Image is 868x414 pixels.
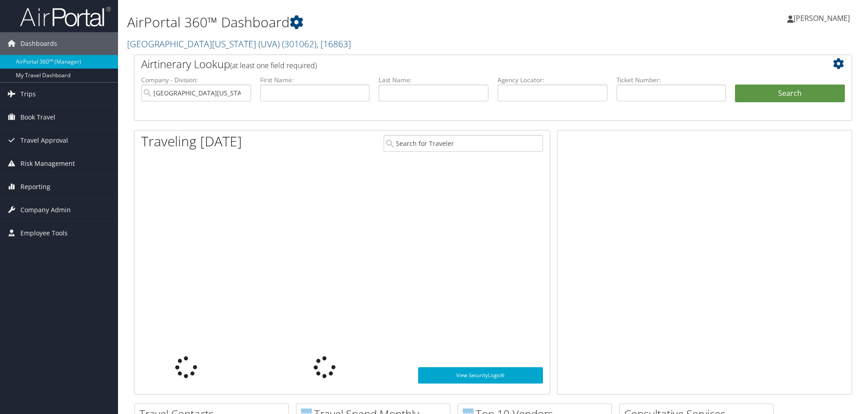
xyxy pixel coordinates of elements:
input: Search for Traveler [384,135,543,152]
span: Dashboards [20,32,57,55]
span: Company Admin [20,199,71,221]
span: [PERSON_NAME] [794,13,850,23]
a: View SecurityLogic® [418,367,543,384]
a: [PERSON_NAME] [787,5,859,32]
label: Agency Locator: [498,75,607,85]
span: Travel Approval [20,129,68,152]
a: [GEOGRAPHIC_DATA][US_STATE] (UVA) [127,38,351,50]
h1: AirPortal 360™ Dashboard [127,13,615,32]
span: Risk Management [20,152,75,175]
span: (at least one field required) [230,60,317,70]
h1: Traveling [DATE] [141,132,242,151]
img: airportal-logo.png [20,6,111,27]
label: Last Name: [379,75,488,85]
label: Company - Division: [141,75,251,85]
span: Reporting [20,175,50,198]
span: ( 301062 ) [282,38,316,50]
span: Employee Tools [20,222,68,244]
h2: Airtinerary Lookup [141,56,785,72]
button: Search [735,85,845,103]
span: Trips [20,83,36,105]
span: Book Travel [20,106,55,129]
span: , [ 16863 ] [316,38,351,50]
label: First Name: [260,75,370,85]
label: Ticket Number: [616,75,726,85]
